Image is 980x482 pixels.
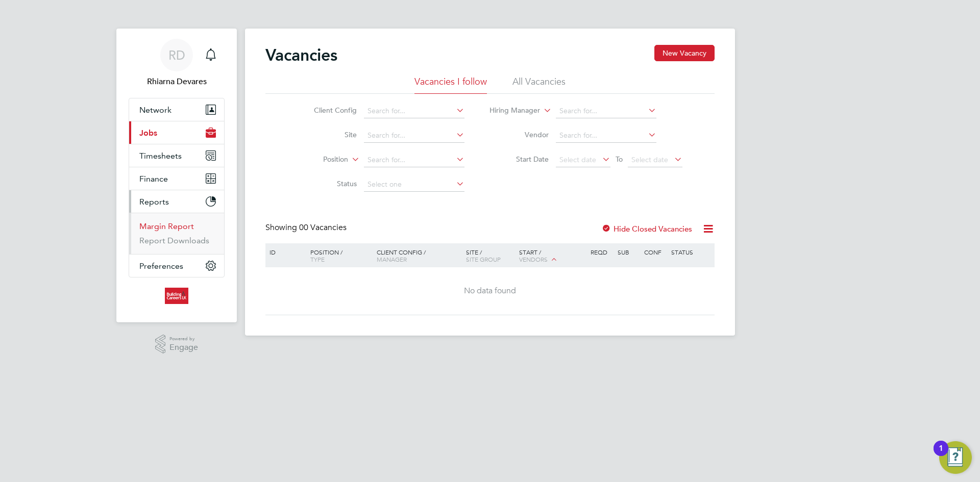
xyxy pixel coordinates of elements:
input: Search for... [556,104,656,118]
div: 1 [939,448,943,462]
div: Position / [303,243,374,268]
button: Jobs [129,121,224,144]
span: Network [139,105,171,115]
input: Select one [364,177,464,192]
button: New Vacancy [654,45,715,61]
span: Site Group [466,255,501,263]
span: Powered by [169,335,198,343]
div: Showing [265,222,349,233]
a: Go to home page [129,288,225,304]
label: Position [289,155,348,165]
input: Search for... [364,153,464,167]
button: Open Resource Center, 1 new notification [939,441,972,474]
label: Status [298,179,357,188]
span: Engage [169,343,198,352]
li: Vacancies I follow [414,75,487,94]
a: Report Downloads [139,236,209,245]
div: ID [267,243,303,261]
span: Reports [139,197,169,207]
input: Search for... [364,104,464,118]
span: Finance [139,174,168,184]
span: Preferences [139,261,183,271]
div: Conf [642,243,668,261]
li: All Vacancies [512,75,566,94]
span: Timesheets [139,151,182,161]
div: Reports [129,213,224,254]
div: Start / [517,243,588,269]
span: Vendors [519,255,548,263]
button: Reports [129,190,224,213]
span: 00 Vacancies [299,222,347,233]
a: Margin Report [139,221,194,231]
span: Select date [559,155,596,164]
span: Select date [631,155,668,164]
input: Search for... [364,129,464,143]
div: Client Config / [374,243,463,268]
label: Vendor [490,130,549,139]
button: Finance [129,167,224,190]
input: Search for... [556,129,656,143]
div: Status [669,243,713,261]
div: Site / [463,243,517,268]
button: Preferences [129,255,224,277]
div: Sub [615,243,642,261]
span: Rhiarna Devares [129,75,225,88]
span: To [612,153,626,166]
div: No data found [267,286,713,296]
span: RD [168,48,185,62]
h2: Vacancies [265,45,337,65]
div: Reqd [588,243,615,261]
label: Start Date [490,155,549,164]
span: Type [310,255,325,263]
nav: Main navigation [116,29,237,322]
button: Network [129,98,224,121]
button: Timesheets [129,144,224,167]
span: Jobs [139,128,157,138]
a: Powered byEngage [155,335,199,354]
label: Client Config [298,106,357,115]
a: RDRhiarna Devares [129,39,225,88]
img: buildingcareersuk-logo-retina.png [165,288,188,304]
span: Manager [377,255,407,263]
label: Site [298,130,357,139]
label: Hide Closed Vacancies [601,224,692,234]
label: Hiring Manager [481,106,540,116]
